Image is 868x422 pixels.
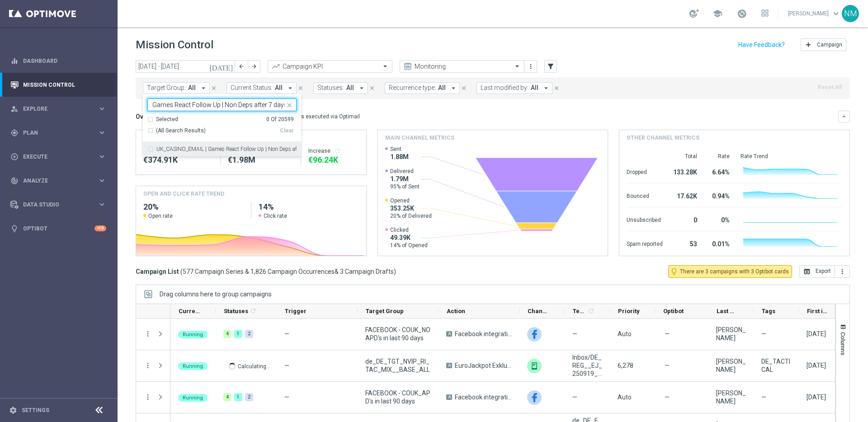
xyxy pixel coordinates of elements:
colored-tag: Running [178,330,208,338]
span: 20% of Delivered [390,212,432,220]
span: Trigger [285,308,307,314]
i: equalizer [10,57,19,65]
span: All [531,84,538,92]
span: A [446,363,452,368]
span: FACEBOOK - COUK_NO APD's in last 90 days [365,326,431,342]
div: Total [674,153,697,160]
button: Last modified by: All arrow_drop_down [476,82,552,94]
span: 49.39K [390,234,428,242]
span: All [438,84,446,92]
span: Last Modified By [717,308,738,314]
button: open_in_browser Export [799,265,835,278]
i: arrow_drop_down [286,84,294,92]
span: A [446,331,452,337]
span: de_DE_TGT_NVIP_RI_TAC_MIX__BASE_ALL [365,357,431,374]
div: Spam reported [627,236,663,250]
span: Current Status: [231,84,273,92]
button: close [368,83,376,93]
div: 15 Sep 2025, Monday [807,393,826,401]
div: 19 Sep 2025, Friday [807,361,826,370]
div: UK_CASINO_EMAIL | Games React Follow Up | Non Deps after 7 days [147,142,297,156]
input: Select date range [136,60,235,73]
button: close [297,83,305,93]
span: Calculate column [586,306,594,316]
i: close [211,85,217,91]
i: more_vert [527,63,534,70]
button: refresh [334,147,341,155]
span: All [188,84,196,92]
button: play_circle_outline Execute keyboard_arrow_right [10,153,107,160]
span: Priority [618,308,640,314]
button: close [285,100,292,107]
div: Press SPACE to select this row. [136,382,170,413]
span: ( [180,267,183,276]
span: EuroJackpot Exklusiv with 3€ off [455,361,512,370]
div: Execute [10,153,98,161]
span: Auto [618,330,632,338]
div: equalizer Dashboard [10,57,107,65]
div: 133.28K [674,164,697,178]
span: First in Range [807,308,829,314]
i: keyboard_arrow_right [98,176,106,185]
span: Optibot [663,308,684,314]
button: Current Status: All arrow_drop_down [226,82,297,94]
i: arrow_drop_down [449,84,458,92]
span: A [446,394,452,400]
div: Rate [708,153,730,160]
img: Facebook Custom Audience [527,390,542,405]
i: keyboard_arrow_right [98,104,106,113]
i: keyboard_arrow_right [98,128,106,137]
h3: Overview: [136,113,165,121]
div: Facebook Custom Audience [527,327,542,342]
span: 577 Campaign Series & 1,826 Campaign Occurrences [183,267,335,276]
span: Templates [573,308,586,314]
i: more_vert [144,361,152,370]
i: settings [9,406,17,414]
a: Settings [22,408,49,413]
button: close [210,83,218,93]
span: — [761,393,766,401]
span: Inbox/DE_REG__EJ_250919__NVIP_RI_TAC_LT [572,353,602,378]
button: lightbulb Optibot +10 [10,225,107,232]
button: Statuses: All arrow_drop_down [313,82,368,94]
span: 14% of Opened [390,242,428,249]
span: — [284,330,289,338]
button: track_changes Analyze keyboard_arrow_right [10,177,107,184]
span: Campaign [817,42,842,48]
button: more_vert [144,393,152,401]
div: 17.62K [674,188,697,202]
span: Facebook integration test [455,330,512,338]
span: — [572,393,577,401]
span: Execute [23,154,98,159]
div: 0% [708,212,730,226]
span: — [665,330,670,338]
button: gps_fixed Plan keyboard_arrow_right [10,129,107,136]
i: keyboard_arrow_right [98,152,106,161]
p: Calculating... [238,361,270,370]
button: filter_alt [544,60,557,73]
i: close [369,85,375,91]
i: close [553,85,560,91]
div: Embedded Messaging [527,359,542,373]
span: Open rate [148,212,173,220]
span: All [346,84,354,92]
i: refresh [587,307,594,314]
button: [DATE] [208,60,235,74]
i: arrow_back [238,63,245,70]
div: 4 [223,393,231,401]
div: Row Groups [160,291,272,298]
span: Drag columns here to group campaigns [160,291,272,298]
i: preview [403,62,412,71]
div: 0 Of 20599 [266,116,294,123]
h2: 14% [259,202,359,212]
button: Mission Control [10,81,107,89]
span: 353.25K [390,204,432,212]
span: school [712,9,722,19]
button: person_search Explore keyboard_arrow_right [10,105,107,113]
span: There are 3 campaigns with 3 Optibot cards [680,267,789,276]
h2: 20% [143,202,244,212]
div: €1,978,544 [228,155,293,165]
